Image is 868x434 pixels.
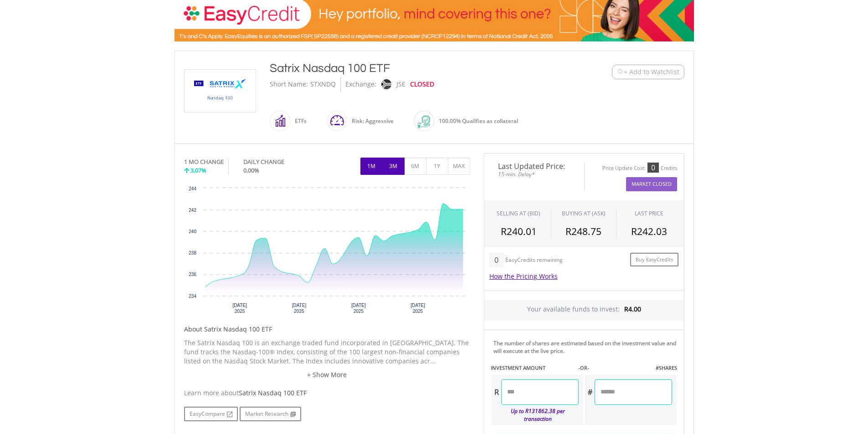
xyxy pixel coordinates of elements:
[426,158,448,175] button: 1Y
[270,77,308,92] div: Short Name:
[647,163,659,173] div: 0
[448,158,470,175] button: MAX
[631,225,667,238] span: R242.03
[184,407,238,421] a: EasyCompare
[351,303,366,314] text: [DATE] 2025
[489,272,558,281] a: How the Pricing Works
[184,158,224,166] div: 1 MO CHANGE
[190,166,206,174] span: 3.07%
[243,166,259,174] span: 0.00%
[189,229,196,234] text: 240
[184,388,470,398] div: Learn more about
[492,379,501,405] div: R
[489,253,503,267] div: 0
[290,110,307,132] div: ETFs
[184,338,470,366] p: The Satrix Nasdaq 100 is an exchange traded fund incorporated in [GEOGRAPHIC_DATA]. The fund trac...
[626,177,677,191] button: Market Closed
[189,272,196,277] text: 236
[505,257,563,265] div: EasyCredits remaining
[493,339,680,355] div: The number of shares are estimated based on the investment value and will execute at the live price.
[624,67,679,77] span: + Add to Watchlist
[565,225,601,238] span: R248.75
[630,253,678,267] a: Buy EasyCredits
[382,158,405,175] button: 3M
[612,65,684,79] button: Watchlist + Add to Watchlist
[501,225,537,238] span: R240.01
[184,184,470,320] div: Chart. Highcharts interactive chart.
[585,379,595,405] div: #
[491,364,545,372] label: INVESTMENT AMOUNT
[347,110,394,132] div: Risk: Aggressive
[243,158,315,166] div: DAILY CHANGE
[186,70,254,112] img: TFSA.STXNDQ.png
[396,77,406,92] div: JSE
[184,370,470,379] a: + Show More
[439,117,518,125] span: 100.00% Qualifies as collateral
[410,77,434,92] div: CLOSED
[635,209,663,217] div: LAST PRICE
[602,165,646,172] div: Price Update Cost:
[232,303,247,314] text: [DATE] 2025
[381,79,391,89] img: jse.png
[189,208,196,213] text: 242
[184,184,470,320] svg: Interactive chart
[240,407,301,421] a: Market Research
[310,77,336,92] div: STXNDQ
[239,388,307,397] span: Satrix Nasdaq 100 ETF
[484,300,684,321] div: Your available funds to invest:
[661,165,677,172] div: Credits
[492,405,579,425] div: Up to R131862.38 per transaction
[578,364,589,372] label: -OR-
[491,170,577,179] span: 15-min. Delay*
[360,158,383,175] button: 1M
[292,303,306,314] text: [DATE] 2025
[624,305,641,313] span: R4.00
[418,116,430,128] img: collateral-qualifying-green.svg
[189,186,196,191] text: 244
[491,163,577,170] span: Last Updated Price:
[404,158,426,175] button: 6M
[411,303,425,314] text: [DATE] 2025
[497,209,540,217] div: SELLING AT (BID)
[184,325,470,334] h5: About Satrix Nasdaq 100 ETF
[270,60,556,77] div: Satrix Nasdaq 100 ETF
[345,77,376,92] div: Exchange:
[617,68,624,75] img: Watchlist
[562,209,606,217] span: BUYING AT (ASK)
[189,294,196,299] text: 234
[189,250,196,255] text: 238
[656,364,677,372] label: #SHARES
